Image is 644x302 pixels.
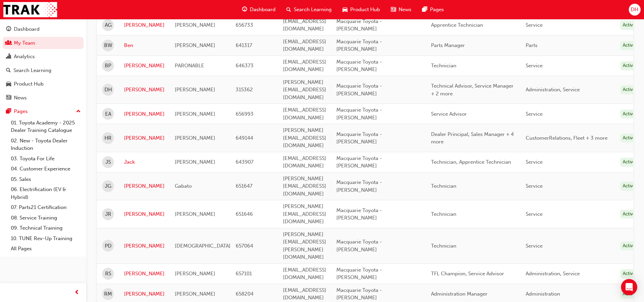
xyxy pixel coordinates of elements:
span: Technical Advisor, Service Manager + 2 more [431,83,514,97]
span: Service [526,159,543,165]
span: [PERSON_NAME] [175,291,215,297]
button: Pages [3,105,84,118]
span: Service [526,111,543,117]
span: car-icon [6,81,11,87]
span: TFL Champion, Service Advisor [431,271,504,277]
span: guage-icon [242,5,247,14]
span: [PERSON_NAME][EMAIL_ADDRESS][PERSON_NAME][DOMAIN_NAME] [283,231,326,260]
span: people-icon [6,40,11,46]
a: Analytics [3,50,84,63]
span: [EMAIL_ADDRESS][DOMAIN_NAME] [283,59,326,73]
span: CustomerRelations, Fleet + 3 more [526,135,607,141]
span: BP [105,62,111,70]
span: Search Learning [294,6,332,14]
a: 09. Technical Training [8,223,84,233]
span: Service [526,243,543,249]
span: Technician [431,183,456,189]
div: Open Intercom Messenger [621,279,637,295]
div: Active [620,289,638,299]
a: [PERSON_NAME] [124,182,165,190]
div: Product Hub [14,80,44,88]
a: [PERSON_NAME] [124,242,165,250]
span: Macquarie Toyota - [PERSON_NAME] [336,267,382,281]
a: 10. TUNE Rev-Up Training [8,233,84,244]
a: [PERSON_NAME] [124,210,165,218]
span: RM [104,290,112,298]
span: pages-icon [422,5,427,14]
span: Macquarie Toyota - [PERSON_NAME] [336,83,382,97]
span: [EMAIL_ADDRESS][DOMAIN_NAME] [283,267,326,281]
span: Macquarie Toyota - [PERSON_NAME] [336,179,382,193]
span: [PERSON_NAME] [175,159,215,165]
span: 656733 [236,22,253,28]
div: Active [620,21,638,30]
a: [PERSON_NAME] [124,134,165,142]
span: Parts Manager [431,42,465,48]
span: Macquarie Toyota - [PERSON_NAME] [336,131,382,145]
span: Dealer Principal, Sales Manager + 4 more [431,131,514,145]
div: Active [620,61,638,70]
span: Technician [431,211,456,217]
span: Administration [526,291,560,297]
a: Jack [124,158,165,166]
a: 04. Customer Experience [8,164,84,174]
span: PD [105,242,112,250]
span: Administration, Service [526,87,580,93]
span: News [399,6,411,14]
span: Macquarie Toyota - [PERSON_NAME] [336,239,382,253]
span: Pages [430,6,444,14]
span: JG [105,182,111,190]
span: Macquarie Toyota - [PERSON_NAME] [336,59,382,73]
a: Ben [124,42,165,49]
a: All Pages [8,243,84,254]
span: [EMAIL_ADDRESS][DOMAIN_NAME] [283,107,326,121]
span: BW [104,42,112,49]
span: [PERSON_NAME][EMAIL_ADDRESS][DOMAIN_NAME] [283,127,326,148]
button: DH [629,4,641,16]
span: DH [631,6,638,14]
a: News [3,92,84,104]
span: Macquarie Toyota - [PERSON_NAME] [336,107,382,121]
img: Trak [3,2,57,17]
span: [PERSON_NAME] [175,111,215,117]
span: PARONABLE [175,63,204,69]
span: Macquarie Toyota - [PERSON_NAME] [336,287,382,301]
span: [EMAIL_ADDRESS][DOMAIN_NAME] [283,39,326,52]
span: 656993 [236,111,254,117]
span: AG [105,21,112,29]
span: JR [105,210,111,218]
button: DashboardMy TeamAnalyticsSearch LearningProduct HubNews [3,22,84,105]
a: car-iconProduct Hub [337,3,385,17]
a: Dashboard [3,23,84,36]
span: [EMAIL_ADDRESS][DOMAIN_NAME] [283,287,326,301]
div: Active [620,241,638,251]
a: guage-iconDashboard [237,3,281,17]
span: Administration, Service [526,271,580,277]
span: Technician [431,243,456,249]
span: Service [526,63,543,69]
span: 649144 [236,135,253,141]
span: 657101 [236,271,252,277]
div: Active [620,269,638,278]
span: 657064 [236,243,253,249]
span: Gabato [175,183,192,189]
span: Parts [526,42,538,48]
span: [PERSON_NAME] [175,22,215,28]
span: news-icon [6,95,11,101]
span: Service [526,22,543,28]
div: Active [620,210,638,219]
span: 646373 [236,63,254,69]
span: prev-icon [74,288,79,297]
span: pages-icon [6,109,11,115]
span: RS [105,270,111,278]
span: search-icon [286,5,291,14]
span: [PERSON_NAME][EMAIL_ADDRESS][DOMAIN_NAME] [283,176,326,197]
a: 03. Toyota For Life [8,154,84,164]
span: JS [105,158,111,166]
div: Active [620,41,638,50]
a: 05. Sales [8,174,84,185]
a: 07. Parts21 Certification [8,202,84,213]
span: 641317 [236,42,252,48]
a: My Team [3,37,84,49]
